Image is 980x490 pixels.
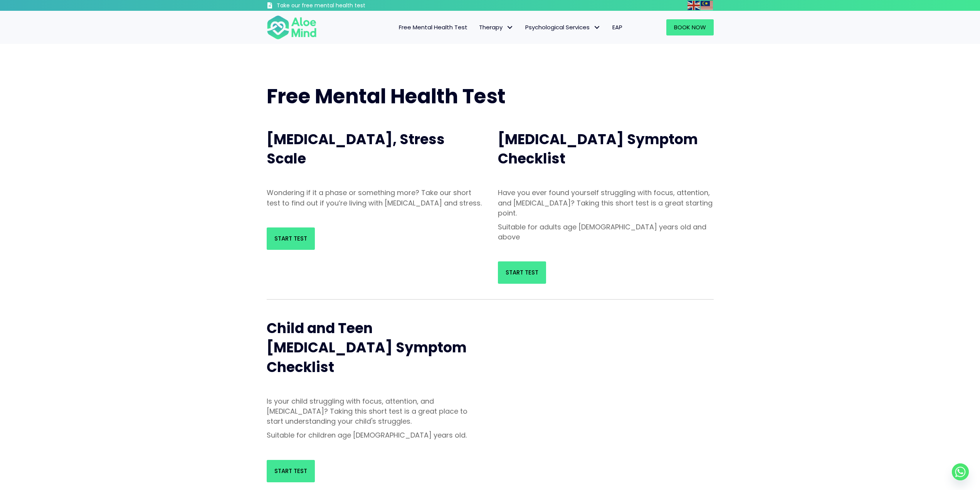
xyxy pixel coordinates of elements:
[607,19,628,35] a: EAP
[267,396,482,426] p: Is your child struggling with focus, attention, and [MEDICAL_DATA]? Taking this short test is a g...
[393,19,473,35] a: Free Mental Health Test
[701,1,713,10] img: ms
[267,15,317,40] img: Aloe mind Logo
[327,19,628,35] nav: Menu
[701,1,714,10] a: Malay
[267,82,506,110] span: Free Mental Health Test
[688,1,700,10] img: en
[498,261,546,284] a: Start Test
[399,23,467,31] span: Free Mental Health Test
[612,23,622,31] span: EAP
[473,19,519,35] a: TherapyTherapy: submenu
[267,430,482,440] p: Suitable for children age [DEMOGRAPHIC_DATA] years old.
[504,22,516,33] span: Therapy: submenu
[506,268,538,276] span: Start Test
[267,188,482,208] p: Wondering if it a phase or something more? Take our short test to find out if you’re living with ...
[592,22,603,33] span: Psychological Services: submenu
[952,463,969,480] a: Whatsapp
[674,23,706,31] span: Book Now
[498,222,714,242] p: Suitable for adults age [DEMOGRAPHIC_DATA] years old and above
[479,23,514,31] span: Therapy
[267,130,445,168] span: [MEDICAL_DATA], Stress Scale
[666,19,714,35] a: Book Now
[519,19,607,35] a: Psychological ServicesPsychological Services: submenu
[267,460,315,482] a: Start Test
[274,467,307,475] span: Start Test
[688,1,701,10] a: English
[277,2,407,10] h3: Take our free mental health test
[274,234,307,242] span: Start Test
[267,227,315,250] a: Start Test
[498,130,698,168] span: [MEDICAL_DATA] Symptom Checklist
[267,318,467,377] span: Child and Teen [MEDICAL_DATA] Symptom Checklist
[525,23,601,31] span: Psychological Services
[498,188,714,218] p: Have you ever found yourself struggling with focus, attention, and [MEDICAL_DATA]? Taking this sh...
[267,2,407,11] a: Take our free mental health test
